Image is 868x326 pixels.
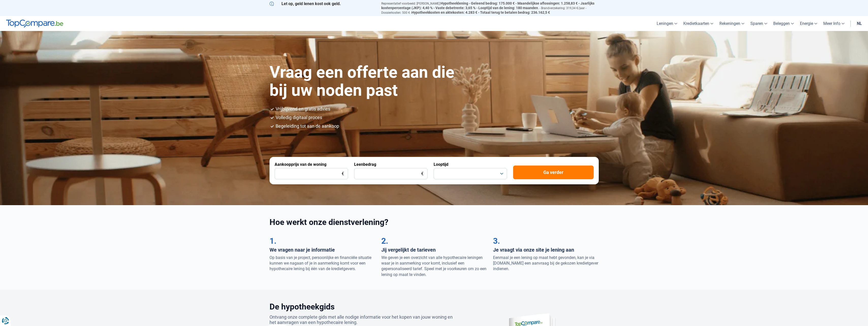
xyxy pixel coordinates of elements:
[270,247,375,253] h3: We vragen naar je informatie
[270,236,276,246] span: 1.
[412,10,550,14] span: Hypotheekkosten en aktekosten: 4.283 € - Totaal terug te betalen bedrag: 236.162,5 €
[270,302,459,312] h2: De hypotheekgids
[797,16,820,31] a: Energie
[276,107,599,111] li: Vrijblijvend en gratis advies
[493,236,500,246] span: 3.
[434,162,448,167] label: Looptijd
[276,115,599,120] li: Volledig digitaal proces
[270,1,375,6] p: Let op, geld lenen kost ook geld.
[270,63,465,99] h1: Vraag een offerte aan die bij uw noden past
[820,16,847,31] a: Meer Info
[680,16,716,31] a: Kredietkaarten
[381,1,594,10] span: Hypotheeklening - Geleend bedrag: 175.000 € - Maandelijkse aflossingen: 1.258,83 € - Jaarlijks ko...
[6,20,63,28] img: TopCompare
[342,172,344,176] span: €
[270,314,459,325] p: Ontvang onze complete gids met alle nodige informatie voor het kopen van jouw woning en het aanvr...
[421,172,423,176] span: €
[381,255,487,278] p: We geven je een overzicht van alle hypothecaire leningen waar je in aanmerking voor komt, inclusi...
[381,236,388,246] span: 2.
[381,247,487,253] h3: Jij vergelijkt de tarieven
[654,16,680,31] a: Leningen
[381,1,599,15] p: Representatief voorbeeld: [PERSON_NAME]: . - Brandverzekering: 319,34 €/jaar - Dossierkosten: 500...
[276,124,599,128] li: Begeleiding tot aan de aankoop
[493,247,599,253] h3: Je vraagt via onze site je lening aan
[270,217,599,227] h2: Hoe werkt onze dienstverlening?
[493,255,599,272] p: Eenmaal je een lening op maat hebt gevonden, kan je via [DOMAIN_NAME] een aanvraag bij de gekozen...
[854,16,865,31] a: nl
[354,162,376,167] label: Leenbedrag
[716,16,747,31] a: Rekeningen
[513,166,594,179] button: Ga verder
[275,162,326,167] label: Aankoopprijs van de woning
[270,255,375,272] p: Op basis van je project, persoonlijke en financiële situatie kunnen we nagaan of je in aanmerking...
[747,16,770,31] a: Sparen
[770,16,797,31] a: Beleggen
